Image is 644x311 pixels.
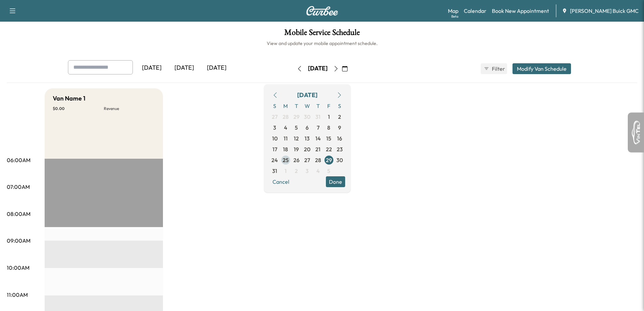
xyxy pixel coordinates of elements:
[284,124,287,132] span: 4
[304,156,310,164] span: 27
[272,145,277,153] span: 17
[168,60,200,76] div: [DATE]
[324,101,334,111] span: F
[283,156,289,164] span: 25
[283,145,288,153] span: 18
[7,291,28,299] p: 11:00AM
[327,124,330,132] span: 8
[304,145,310,153] span: 20
[492,7,549,15] a: Book New Appointment
[304,113,310,121] span: 30
[7,237,30,245] p: 09:00AM
[294,134,299,142] span: 12
[315,113,320,121] span: 31
[7,28,637,40] h1: Mobile Service Schedule
[326,156,332,164] span: 29
[294,145,299,153] span: 19
[451,14,458,19] div: Beta
[283,113,289,121] span: 28
[291,101,302,111] span: T
[293,156,300,164] span: 26
[338,124,341,132] span: 9
[272,134,278,142] span: 10
[481,63,507,74] button: Filter
[334,101,345,111] span: S
[297,90,317,100] div: [DATE]
[315,156,321,164] span: 28
[104,106,155,111] p: Revenue
[7,210,30,218] p: 08:00AM
[337,145,343,153] span: 23
[328,113,330,121] span: 1
[306,167,309,175] span: 3
[272,113,278,121] span: 27
[53,94,86,103] h5: Van Name 1
[317,124,319,132] span: 7
[315,145,320,153] span: 21
[136,60,168,76] div: [DATE]
[464,7,486,15] a: Calendar
[316,167,320,175] span: 4
[305,134,310,142] span: 13
[7,156,30,164] p: 06:00AM
[492,65,504,73] span: Filter
[326,134,331,142] span: 15
[269,101,280,111] span: S
[7,183,30,191] p: 07:00AM
[448,7,458,15] a: MapBeta
[308,64,328,73] div: [DATE]
[327,167,330,175] span: 5
[306,6,338,16] img: Curbee Logo
[326,176,345,187] button: Done
[293,113,300,121] span: 29
[284,134,288,142] span: 11
[295,124,298,132] span: 5
[200,60,233,76] div: [DATE]
[280,101,291,111] span: M
[512,63,571,74] button: Modify Van Schedule
[338,113,341,121] span: 2
[273,124,276,132] span: 3
[269,176,292,187] button: Cancel
[295,167,298,175] span: 2
[7,40,637,47] h6: View and update your mobile appointment schedule.
[271,156,278,164] span: 24
[336,156,343,164] span: 30
[53,106,104,111] p: $ 0.00
[302,101,313,111] span: W
[313,101,324,111] span: T
[7,264,29,272] p: 10:00AM
[306,124,309,132] span: 6
[337,134,342,142] span: 16
[315,134,321,142] span: 14
[285,167,287,175] span: 1
[326,145,332,153] span: 22
[272,167,277,175] span: 31
[570,7,639,15] span: [PERSON_NAME] Buick GMC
